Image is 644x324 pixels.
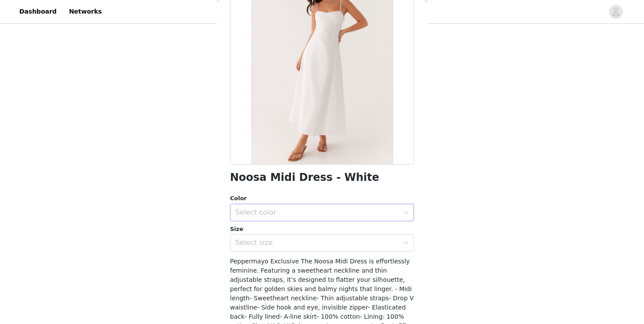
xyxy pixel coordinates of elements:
a: Dashboard [14,2,62,22]
div: avatar [612,5,620,19]
div: Select color [235,208,399,217]
div: Size [230,225,414,234]
i: icon: down [403,210,409,216]
h1: Noosa Midi Dress - White [230,172,379,184]
div: Select size [235,238,399,247]
div: Color [230,194,414,203]
i: icon: down [403,240,409,246]
a: Networks [64,2,107,22]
